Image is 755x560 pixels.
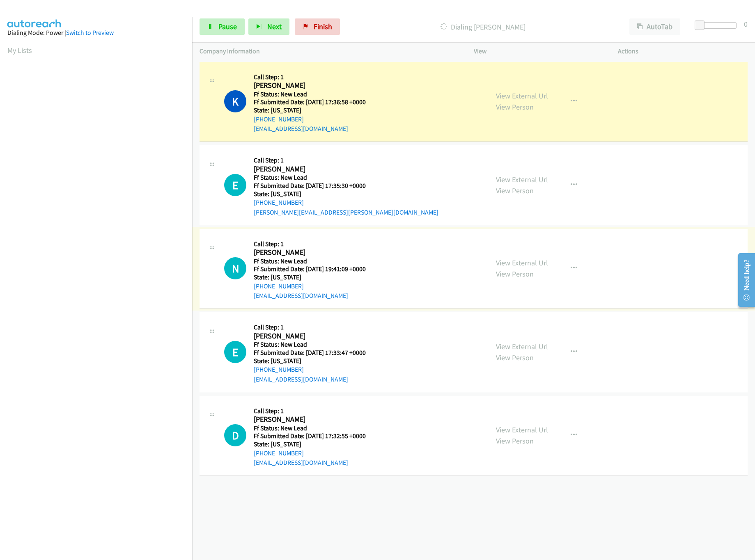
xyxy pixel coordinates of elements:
[254,331,376,341] h2: [PERSON_NAME]
[224,174,246,196] h1: E
[254,199,304,206] a: [PHONE_NUMBER]
[496,91,548,101] a: View External Url
[248,18,289,35] button: Next
[224,174,246,196] div: The call is yet to be attempted
[496,269,534,279] a: View Person
[496,353,534,362] a: View Person
[224,257,246,279] div: The call is yet to be attempted
[254,432,376,440] h5: Ff Submitted Date: [DATE] 17:32:55 +0000
[224,341,246,363] h1: E
[254,349,376,357] h5: Ff Submitted Date: [DATE] 17:33:47 +0000
[254,366,304,373] a: [PHONE_NUMBER]
[200,18,245,35] a: Pause
[254,174,438,182] h5: Ff Status: New Lead
[699,22,737,29] div: Delay between calls (in seconds)
[224,341,246,363] div: The call is yet to be attempted
[496,102,534,112] a: View Person
[254,341,376,349] h5: Ff Status: New Lead
[254,90,376,98] h5: Ff Status: New Lead
[254,440,376,448] h5: State: [US_STATE]
[254,240,376,248] h5: Call Step: 1
[200,46,459,56] p: Company Information
[254,282,304,290] a: [PHONE_NUMBER]
[496,436,534,446] a: View Person
[254,156,438,165] h5: Call Step: 1
[7,46,32,55] a: My Lists
[254,449,304,457] a: [PHONE_NUMBER]
[254,407,376,415] h5: Call Step: 1
[496,342,548,351] a: View External Url
[254,265,376,273] h5: Ff Submitted Date: [DATE] 19:41:09 +0000
[254,81,376,90] h2: [PERSON_NAME]
[254,208,438,216] a: [PERSON_NAME][EMAIL_ADDRESS][PERSON_NAME][DOMAIN_NAME]
[295,18,340,35] a: Finish
[254,375,348,383] a: [EMAIL_ADDRESS][DOMAIN_NAME]
[254,73,376,81] h5: Call Step: 1
[254,273,376,281] h5: State: [US_STATE]
[496,175,548,184] a: View External Url
[496,186,534,195] a: View Person
[224,257,246,279] h1: N
[267,22,282,31] span: Next
[7,63,192,453] iframe: Dialpad
[254,415,376,424] h2: [PERSON_NAME]
[254,257,376,265] h5: Ff Status: New Lead
[254,98,376,106] h5: Ff Submitted Date: [DATE] 17:36:58 +0000
[254,115,304,123] a: [PHONE_NUMBER]
[474,46,604,56] p: View
[254,165,376,174] h2: [PERSON_NAME]
[496,425,548,434] a: View External Url
[224,424,246,446] h1: D
[314,22,332,31] span: Finish
[254,125,348,133] a: [EMAIL_ADDRESS][DOMAIN_NAME]
[732,247,755,313] iframe: Resource Center
[224,90,246,112] h1: K
[618,46,748,56] p: Actions
[254,424,376,432] h5: Ff Status: New Lead
[496,258,548,267] a: View External Url
[254,292,348,299] a: [EMAIL_ADDRESS][DOMAIN_NAME]
[254,182,438,190] h5: Ff Submitted Date: [DATE] 17:35:30 +0000
[7,28,185,38] div: Dialing Mode: Power |
[254,459,348,466] a: [EMAIL_ADDRESS][DOMAIN_NAME]
[254,357,376,365] h5: State: [US_STATE]
[351,21,615,32] p: Dialing [PERSON_NAME]
[254,106,376,114] h5: State: [US_STATE]
[254,190,438,198] h5: State: [US_STATE]
[254,248,376,257] h2: [PERSON_NAME]
[254,323,376,331] h5: Call Step: 1
[629,18,680,35] button: AutoTab
[224,424,246,446] div: The call is yet to be attempted
[744,18,748,30] div: 0
[218,22,237,31] span: Pause
[66,29,114,37] a: Switch to Preview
